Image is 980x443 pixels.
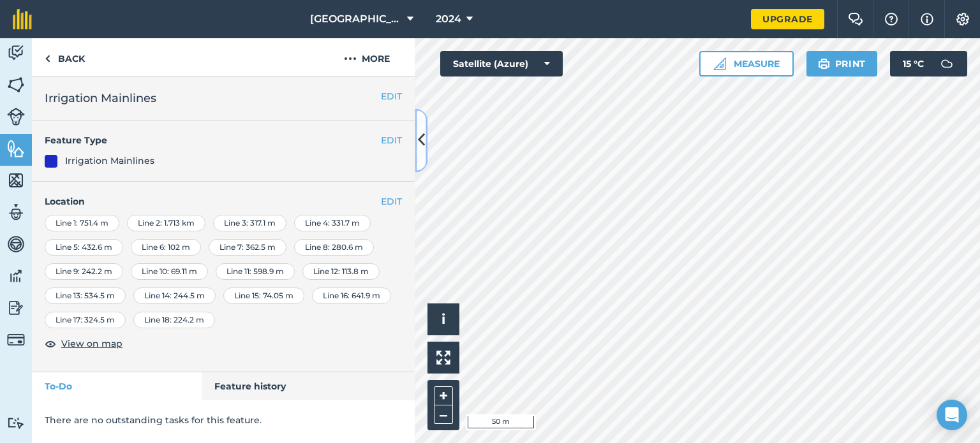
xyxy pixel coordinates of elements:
span: [GEOGRAPHIC_DATA] (Pty) Ltd [310,11,402,27]
h4: Feature Type [45,133,381,147]
img: Two speech bubbles overlapping with the left bubble in the forefront [848,13,863,25]
img: svg+xml;base64,PHN2ZyB4bWxucz0iaHR0cDovL3d3dy53My5vcmcvMjAwMC9zdmciIHdpZHRoPSI1NiIgaGVpZ2h0PSI2MC... [7,139,25,158]
div: Line 7 : 362.5 m [209,239,286,256]
img: svg+xml;base64,PHN2ZyB4bWxucz0iaHR0cDovL3d3dy53My5vcmcvMjAwMC9zdmciIHdpZHRoPSI1NiIgaGVpZ2h0PSI2MC... [7,75,25,94]
div: Line 10 : 69.11 m [131,263,208,280]
div: Line 4 : 331.7 m [294,215,371,231]
img: svg+xml;base64,PD94bWwgdmVyc2lvbj0iMS4wIiBlbmNvZGluZz0idXRmLTgiPz4KPCEtLSBHZW5lcmF0b3I6IEFkb2JlIE... [934,51,960,76]
div: Line 15 : 74.05 m [223,287,304,304]
div: Line 5 : 432.6 m [45,239,123,256]
button: EDIT [381,194,402,208]
button: 15 °C [890,51,967,76]
div: Line 3 : 317.1 m [213,215,286,231]
img: svg+xml;base64,PHN2ZyB4bWxucz0iaHR0cDovL3d3dy53My5vcmcvMjAwMC9zdmciIHdpZHRoPSI1NiIgaGVpZ2h0PSI2MC... [7,171,25,190]
h2: Irrigation Mainlines [45,89,402,107]
img: svg+xml;base64,PHN2ZyB4bWxucz0iaHR0cDovL3d3dy53My5vcmcvMjAwMC9zdmciIHdpZHRoPSIyMCIgaGVpZ2h0PSIyNC... [344,51,357,66]
div: Irrigation Mainlines [65,154,154,168]
img: fieldmargin Logo [13,9,32,29]
div: Line 12 : 113.8 m [302,263,380,280]
img: A cog icon [955,13,970,25]
span: 15 ° C [903,51,924,76]
div: Line 16 : 641.9 m [312,287,391,304]
a: Back [32,38,98,76]
button: EDIT [381,133,402,147]
span: 2024 [436,11,461,27]
img: svg+xml;base64,PD94bWwgdmVyc2lvbj0iMS4wIiBlbmNvZGluZz0idXRmLTgiPz4KPCEtLSBHZW5lcmF0b3I6IEFkb2JlIE... [7,417,25,429]
div: Line 2 : 1.713 km [127,215,205,231]
div: Line 13 : 534.5 m [45,287,126,304]
span: i [442,311,445,327]
button: + [434,386,453,405]
img: svg+xml;base64,PD94bWwgdmVyc2lvbj0iMS4wIiBlbmNvZGluZz0idXRmLTgiPz4KPCEtLSBHZW5lcmF0b3I6IEFkb2JlIE... [7,298,25,317]
button: More [319,38,415,76]
button: View on map [45,336,122,351]
img: svg+xml;base64,PD94bWwgdmVyc2lvbj0iMS4wIiBlbmNvZGluZz0idXRmLTgiPz4KPCEtLSBHZW5lcmF0b3I6IEFkb2JlIE... [7,43,25,62]
button: Measure [699,51,794,76]
img: svg+xml;base64,PD94bWwgdmVyc2lvbj0iMS4wIiBlbmNvZGluZz0idXRmLTgiPz4KPCEtLSBHZW5lcmF0b3I6IEFkb2JlIE... [7,235,25,254]
div: Line 11 : 598.9 m [216,263,295,280]
img: svg+xml;base64,PHN2ZyB4bWxucz0iaHR0cDovL3d3dy53My5vcmcvMjAwMC9zdmciIHdpZHRoPSIxOCIgaGVpZ2h0PSIyNC... [45,336,56,351]
img: svg+xml;base64,PD94bWwgdmVyc2lvbj0iMS4wIiBlbmNvZGluZz0idXRmLTgiPz4KPCEtLSBHZW5lcmF0b3I6IEFkb2JlIE... [7,108,25,126]
img: svg+xml;base64,PD94bWwgdmVyc2lvbj0iMS4wIiBlbmNvZGluZz0idXRmLTgiPz4KPCEtLSBHZW5lcmF0b3I6IEFkb2JlIE... [7,331,25,349]
img: svg+xml;base64,PHN2ZyB4bWxucz0iaHR0cDovL3d3dy53My5vcmcvMjAwMC9zdmciIHdpZHRoPSIxNyIgaGVpZ2h0PSIxNy... [921,11,933,27]
button: EDIT [381,89,402,103]
button: Satellite (Azure) [440,51,563,76]
img: svg+xml;base64,PHN2ZyB4bWxucz0iaHR0cDovL3d3dy53My5vcmcvMjAwMC9zdmciIHdpZHRoPSI5IiBoZWlnaHQ9IjI0Ii... [45,51,50,66]
div: Line 8 : 280.6 m [294,239,374,256]
img: Ruler icon [713,57,726,70]
a: To-Do [32,372,202,400]
div: Line 14 : 244.5 m [133,287,216,304]
h4: Location [45,194,402,208]
div: Open Intercom Messenger [937,400,967,430]
div: Line 9 : 242.2 m [45,263,123,280]
img: svg+xml;base64,PD94bWwgdmVyc2lvbj0iMS4wIiBlbmNvZGluZz0idXRmLTgiPz4KPCEtLSBHZW5lcmF0b3I6IEFkb2JlIE... [7,203,25,222]
img: svg+xml;base64,PD94bWwgdmVyc2lvbj0iMS4wIiBlbmNvZGluZz0idXRmLTgiPz4KPCEtLSBHZW5lcmF0b3I6IEFkb2JlIE... [7,266,25,286]
div: Line 17 : 324.5 m [45,312,126,328]
div: Line 6 : 102 m [131,239,201,256]
span: View on map [61,337,122,351]
img: A question mark icon [884,13,899,25]
button: Print [806,51,878,76]
button: i [427,303,459,335]
img: svg+xml;base64,PHN2ZyB4bWxucz0iaHR0cDovL3d3dy53My5vcmcvMjAwMC9zdmciIHdpZHRoPSIxOSIgaGVpZ2h0PSIyNC... [818,56,830,71]
div: Line 18 : 224.2 m [133,312,215,328]
a: Feature history [202,372,415,400]
a: Upgrade [751,9,824,29]
img: Four arrows, one pointing top left, one top right, one bottom right and the last bottom left [436,351,450,365]
p: There are no outstanding tasks for this feature. [45,413,402,427]
button: – [434,405,453,424]
div: Line 1 : 751.4 m [45,215,119,231]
